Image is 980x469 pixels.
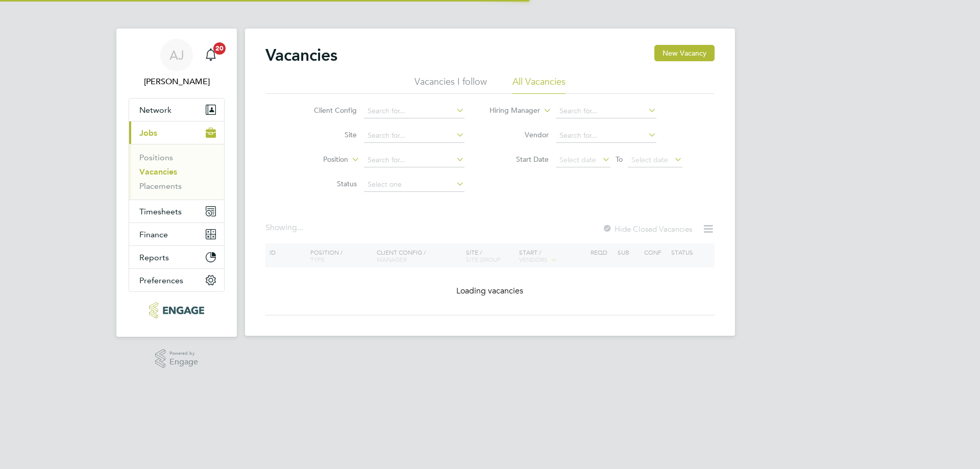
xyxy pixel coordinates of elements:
span: Timesheets [139,207,182,216]
li: Vacancies I follow [414,76,487,94]
input: Search for... [364,104,464,118]
span: 20 [213,42,226,55]
button: Jobs [129,121,224,144]
button: Preferences [129,269,224,291]
input: Search for... [556,104,656,118]
input: Search for... [556,129,656,143]
label: Position [289,155,348,165]
label: Hide Closed Vacancies [602,224,692,234]
button: Reports [129,246,224,268]
span: Preferences [139,276,183,285]
span: To [612,153,626,166]
span: Jobs [139,128,157,138]
span: Select date [631,155,668,164]
input: Search for... [364,153,464,167]
span: Select date [559,155,596,164]
button: Finance [129,223,224,245]
li: All Vacancies [512,76,566,94]
span: Engage [169,358,198,366]
label: Start Date [490,155,549,164]
span: AJ [169,48,184,62]
a: Go to home page [129,302,225,318]
label: Client Config [298,106,357,115]
button: Timesheets [129,200,224,223]
span: Reports [139,253,169,262]
label: Site [298,130,357,139]
a: Powered byEngage [155,349,199,368]
label: Status [298,179,357,188]
label: Vendor [490,130,549,139]
span: Network [139,105,171,115]
input: Select one [364,178,464,192]
span: Powered by [169,349,198,358]
a: Placements [139,181,182,191]
span: ... [297,223,303,233]
div: Jobs [129,144,224,200]
input: Search for... [364,129,464,143]
div: Showing [265,223,305,233]
a: 20 [201,39,221,71]
label: Hiring Manager [481,106,540,116]
a: Positions [139,153,173,162]
nav: Main navigation [116,29,237,337]
button: New Vacancy [654,45,715,61]
img: xede-logo-retina.png [149,302,204,318]
span: Adam Jorey [129,76,225,88]
a: Vacancies [139,167,177,177]
span: Finance [139,230,168,239]
button: Network [129,98,224,121]
h2: Vacancies [265,45,337,65]
a: AJ[PERSON_NAME] [129,39,225,88]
